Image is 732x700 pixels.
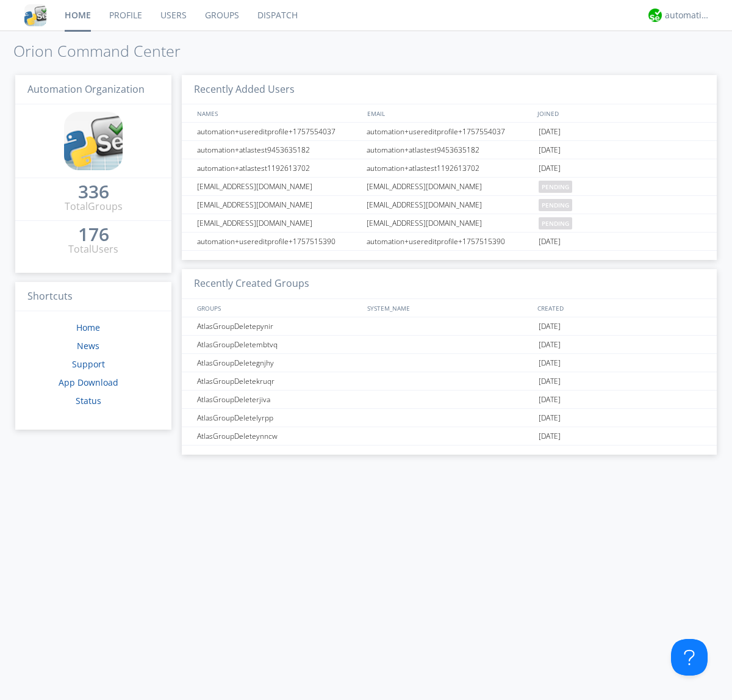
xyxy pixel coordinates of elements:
[648,9,662,22] img: d2d01cd9b4174d08988066c6d424eccd
[182,123,717,141] a: automation+usereditprofile+1757554037automation+usereditprofile+1757554037[DATE]
[364,196,536,214] div: [EMAIL_ADDRESS][DOMAIN_NAME]
[68,242,118,256] div: Total Users
[65,200,123,214] div: Total Groups
[194,141,363,159] div: automation+atlastest9453635182
[194,354,363,372] div: AtlasGroupDeletegnjhy
[78,228,109,240] div: 176
[364,159,536,177] div: automation+atlastest1192613702
[364,214,536,232] div: [EMAIL_ADDRESS][DOMAIN_NAME]
[182,427,717,446] a: AtlasGroupDeleteynncw[DATE]
[539,217,572,229] span: pending
[194,159,363,177] div: automation+atlastest1192613702
[182,354,717,372] a: AtlasGroupDeletegnjhy[DATE]
[24,4,46,26] img: cddb5a64eb264b2086981ab96f4c1ba7
[182,214,717,233] a: [EMAIL_ADDRESS][DOMAIN_NAME][EMAIL_ADDRESS][DOMAIN_NAME]pending
[671,639,708,676] iframe: Toggle Customer Support
[364,178,536,195] div: [EMAIL_ADDRESS][DOMAIN_NAME]
[15,282,171,312] h3: Shortcuts
[182,336,717,354] a: AtlasGroupDeletembtvq[DATE]
[539,181,572,193] span: pending
[194,123,363,140] div: automation+usereditprofile+1757554037
[27,82,145,96] span: Automation Organization
[194,336,363,353] div: AtlasGroupDeletembtvq
[194,104,361,122] div: NAMES
[78,228,109,242] a: 176
[59,377,118,388] a: App Download
[194,196,363,214] div: [EMAIL_ADDRESS][DOMAIN_NAME]
[534,104,705,122] div: JOINED
[539,391,561,409] span: [DATE]
[364,233,536,250] div: automation+usereditprofile+1757515390
[665,9,711,21] div: automation+atlas
[364,299,534,317] div: SYSTEM_NAME
[182,178,717,196] a: [EMAIL_ADDRESS][DOMAIN_NAME][EMAIL_ADDRESS][DOMAIN_NAME]pending
[539,317,561,336] span: [DATE]
[194,299,361,317] div: GROUPS
[194,233,363,250] div: automation+usereditprofile+1757515390
[182,159,717,178] a: automation+atlastest1192613702automation+atlastest1192613702[DATE]
[539,199,572,211] span: pending
[182,75,717,105] h3: Recently Added Users
[182,409,717,427] a: AtlasGroupDeletelyrpp[DATE]
[78,186,109,200] a: 336
[77,340,99,352] a: News
[194,409,363,427] div: AtlasGroupDeletelyrpp
[539,427,561,446] span: [DATE]
[539,336,561,354] span: [DATE]
[182,269,717,299] h3: Recently Created Groups
[194,391,363,408] div: AtlasGroupDeleterjiva
[364,141,536,159] div: automation+atlastest9453635182
[64,112,123,170] img: cddb5a64eb264b2086981ab96f4c1ba7
[539,409,561,427] span: [DATE]
[76,395,101,406] a: Status
[76,322,100,333] a: Home
[182,317,717,336] a: AtlasGroupDeletepynir[DATE]
[72,358,105,370] a: Support
[182,233,717,251] a: automation+usereditprofile+1757515390automation+usereditprofile+1757515390[DATE]
[539,141,561,159] span: [DATE]
[78,186,109,198] div: 336
[539,159,561,178] span: [DATE]
[364,123,536,140] div: automation+usereditprofile+1757554037
[194,372,363,390] div: AtlasGroupDeletekruqr
[182,372,717,391] a: AtlasGroupDeletekruqr[DATE]
[364,104,534,122] div: EMAIL
[539,354,561,372] span: [DATE]
[194,214,363,232] div: [EMAIL_ADDRESS][DOMAIN_NAME]
[539,123,561,141] span: [DATE]
[539,233,561,251] span: [DATE]
[182,391,717,409] a: AtlasGroupDeleterjiva[DATE]
[194,317,363,335] div: AtlasGroupDeletepynir
[539,372,561,391] span: [DATE]
[182,141,717,159] a: automation+atlastest9453635182automation+atlastest9453635182[DATE]
[534,299,705,317] div: CREATED
[182,196,717,214] a: [EMAIL_ADDRESS][DOMAIN_NAME][EMAIL_ADDRESS][DOMAIN_NAME]pending
[194,427,363,445] div: AtlasGroupDeleteynncw
[194,178,363,195] div: [EMAIL_ADDRESS][DOMAIN_NAME]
